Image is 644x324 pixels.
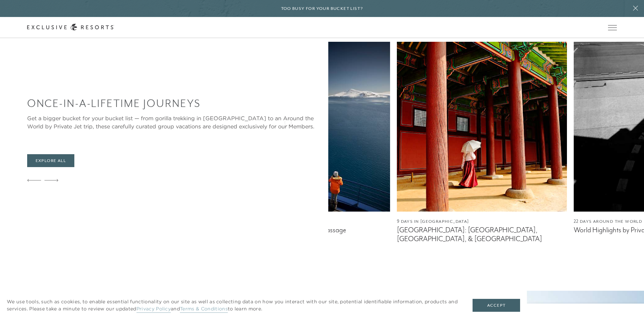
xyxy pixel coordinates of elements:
[281,5,363,12] h6: Too busy for your bucket list?
[397,226,567,243] figcaption: [GEOGRAPHIC_DATA]: [GEOGRAPHIC_DATA], [GEOGRAPHIC_DATA], & [GEOGRAPHIC_DATA]
[473,299,520,312] button: Accept
[27,114,321,130] div: Get a bigger bucket for your bucket list — from gorilla trekking in [GEOGRAPHIC_DATA] to an Aroun...
[397,218,567,225] figcaption: 9 Days in [GEOGRAPHIC_DATA]
[27,154,74,167] a: Explore All
[608,25,617,30] button: Open navigation
[136,306,171,313] a: Privacy Policy
[7,298,459,312] p: We use tools, such as cookies, to enable essential functionality on our site as well as collectin...
[180,306,228,313] a: Terms & Conditions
